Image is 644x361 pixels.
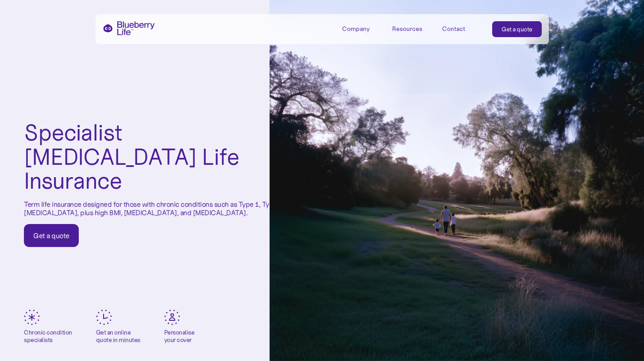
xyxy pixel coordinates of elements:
[342,21,382,36] div: Company
[392,25,422,33] div: Resources
[24,200,298,217] p: Term life insurance designed for those with chronic conditions such as Type 1, Type 2, & [MEDICAL...
[492,21,542,37] a: Get a quote
[103,21,155,35] a: home
[33,231,69,240] div: Get a quote
[342,25,370,33] div: Company
[442,21,482,36] a: Contact
[24,329,72,344] div: Chronic condition specialists
[96,329,140,344] div: Get an online quote in minutes
[24,121,298,193] h1: Specialist [MEDICAL_DATA] Life Insurance
[24,224,79,247] a: Get a quote
[392,21,432,36] div: Resources
[164,329,195,344] div: Personalise your cover
[442,25,465,33] div: Contact
[501,25,532,34] div: Get a quote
